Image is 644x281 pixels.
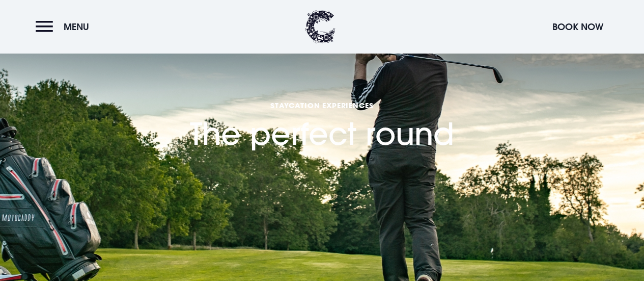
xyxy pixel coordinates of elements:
[190,100,454,110] span: Staycation Experiences
[190,65,454,151] h1: The perfect round
[36,16,94,38] button: Menu
[547,16,608,38] button: Book Now
[305,10,335,43] img: Clandeboye Lodge
[64,21,89,33] span: Menu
